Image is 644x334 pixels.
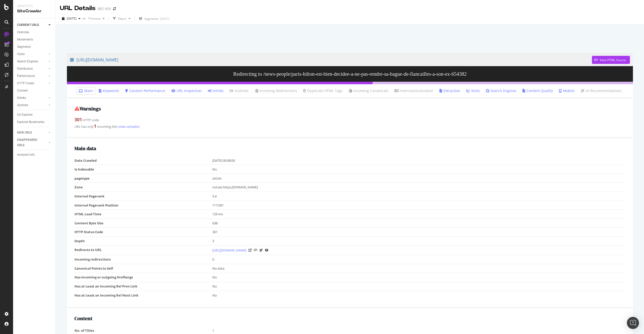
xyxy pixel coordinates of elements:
h2: Main data [74,146,625,151]
a: AI Recommendations [581,88,622,93]
div: Search Engines [17,59,38,64]
td: 129 ms [212,210,626,219]
h2: Warnings [74,106,625,111]
a: [URL][DOMAIN_NAME] [70,54,592,66]
a: DISAPPEARED URLS [17,137,47,148]
a: Extraction [439,88,460,93]
button: [DATE] [60,15,83,23]
td: Date Crawled [74,156,212,165]
a: Analysis Info [17,152,52,157]
td: Internal Pagerank [74,192,212,201]
a: Duplicate HTML Tags [303,88,343,93]
td: notset,https,[DOMAIN_NAME] [212,183,626,192]
div: Performance [17,73,35,79]
td: 3 [212,236,626,245]
td: 301 [212,228,626,237]
td: HTML Load Time [74,210,212,219]
div: NEW URLS [17,130,32,135]
strong: 301 [74,116,82,122]
td: Canonical Points to Self [74,264,212,273]
div: Segments [17,44,31,50]
td: No [212,273,626,282]
span: Previous [87,16,101,21]
strong: 1 [94,123,96,129]
a: Content Performance [125,88,165,93]
div: HTTP code [74,116,625,123]
a: Search Engines [17,59,47,64]
div: Explorer Bookmarks [17,119,44,125]
div: View HTML Source [600,58,626,62]
a: Incoming Redirections [255,88,297,93]
a: AI Url Details [259,247,263,253]
td: Content Byte Size [74,219,212,228]
div: Movements [17,37,33,42]
span: vs [83,16,87,20]
td: 5.4 [212,192,626,201]
div: Filters [118,17,127,21]
a: [URL][DOMAIN_NAME] [212,248,247,253]
a: Segments [17,44,52,50]
a: Inlinks [208,88,224,93]
td: Has at Least an Incoming Rel Prev Link [74,282,212,291]
div: REC-VOI [98,6,111,11]
div: arrow-right-arrow-left [113,7,116,11]
div: Url Explorer [17,112,33,117]
div: Overview [17,30,29,35]
button: Filters [111,15,133,23]
a: URL Inspection [171,88,202,93]
a: Content Quality [522,88,553,93]
td: Has at Least an Incoming Rel Next Link [74,291,212,300]
td: Zone [74,183,212,192]
div: Analysis Info [17,152,35,157]
button: Segments[DATE] [137,15,171,23]
a: Distribution [17,66,47,71]
td: 117,091 [212,201,626,210]
a: Url Explorer [17,112,52,117]
div: DISAPPEARED URLS [17,137,43,148]
span: Segments [144,17,158,21]
a: URL Inspection [265,247,268,253]
td: Redirects to URL [74,245,212,255]
td: No [212,291,626,300]
a: Performance [17,73,47,79]
td: Incoming redirections [74,255,212,264]
a: Mobile [559,88,575,93]
div: URL Details [60,4,96,13]
h3: Redirecting to /news-people/paris-hilton-est-bien-decidee-a-ne-pas-rendre-sa-bague-de-fiancailles... [67,66,633,82]
a: Keywords [99,88,119,93]
a: Outlinks [17,103,47,108]
td: Is Indexable [74,165,212,174]
a: Explorer Bookmarks [17,119,52,125]
a: Main [78,88,93,93]
span: 2025 Sep. 21st [67,16,76,21]
div: No data [212,266,623,271]
a: HTTP Codes [17,81,47,86]
td: No [212,165,626,174]
td: No [212,282,626,291]
a: CURRENT URLS [17,22,47,28]
td: Internal Pagerank Position [74,201,212,210]
div: Inlinks [17,95,26,101]
a: Inlinks [17,95,47,101]
td: article [212,174,626,183]
a: (view samples) [117,124,140,129]
a: Visit Online Page [249,249,252,252]
button: View HTML Source [592,56,630,64]
div: CURRENT URLS [17,22,39,28]
a: Movements [17,37,52,42]
a: Incoming Canonicals [349,88,388,93]
div: Distribution [17,66,33,71]
div: Analytics [17,4,52,8]
a: Search Engines [486,88,516,93]
td: pagetype [74,174,212,183]
div: Content [17,88,28,93]
div: Outlinks [17,103,28,108]
a: NEW URLS [17,130,47,135]
a: Internationalization [394,88,433,93]
div: SiteCrawler [17,8,52,14]
td: Depth [74,236,212,245]
div: URL has only incoming link [74,123,625,130]
div: Open Intercom Messenger [627,317,639,329]
div: Visits [17,52,25,57]
div: [DATE] [160,17,169,21]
